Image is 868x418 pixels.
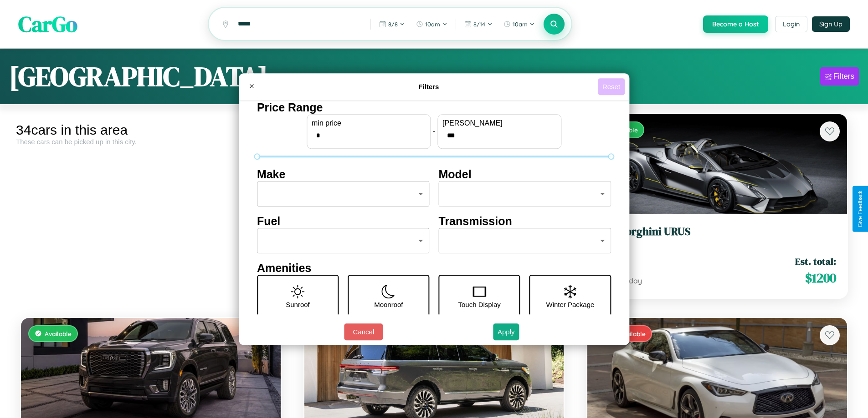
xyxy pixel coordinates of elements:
button: 10am [499,17,539,31]
div: Filters [833,72,854,81]
span: $ 1200 [805,269,836,287]
button: 8/14 [460,17,497,31]
h4: Amenities [257,262,611,275]
a: Lamborghini URUS2018 [598,225,836,247]
span: Available [45,330,72,337]
h4: Make [257,168,430,181]
span: 8 / 8 [388,20,398,28]
button: 8/8 [375,17,410,31]
p: Touch Display [458,298,500,311]
div: Give Feedback [857,191,863,227]
p: - [433,125,435,137]
button: Cancel [344,323,383,340]
label: min price [312,119,426,127]
span: 10am [513,20,528,28]
h1: [GEOGRAPHIC_DATA] [9,58,268,95]
label: [PERSON_NAME] [442,119,556,127]
span: CarGo [18,9,77,39]
button: Filters [820,67,859,86]
span: Est. total: [795,255,836,268]
button: Apply [493,323,519,340]
button: Sign Up [812,16,850,32]
p: Winter Package [546,298,595,311]
p: Sunroof [286,298,310,311]
span: 8 / 14 [473,20,485,28]
h4: Fuel [257,215,430,228]
h4: Transmission [439,215,611,228]
button: Become a Host [703,15,768,33]
h4: Price Range [257,101,611,114]
button: Reset [598,78,625,95]
button: Login [775,16,807,32]
h4: Model [439,168,611,181]
div: 34 cars in this area [16,122,286,138]
h4: Filters [260,83,598,91]
h3: Lamborghini URUS [598,225,836,238]
button: 10am [411,17,452,31]
span: 10am [425,20,440,28]
div: These cars can be picked up in this city. [16,138,286,146]
span: / day [623,276,642,285]
p: Moonroof [374,298,403,311]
